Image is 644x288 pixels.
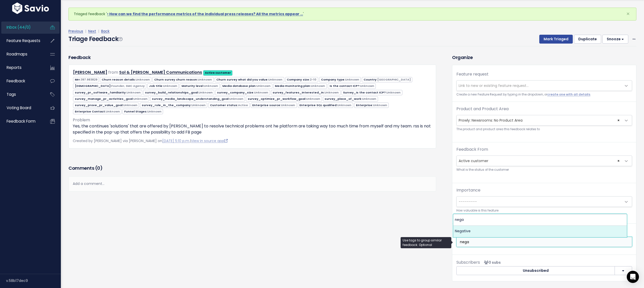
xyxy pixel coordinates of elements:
[180,83,220,89] span: Maturity level:
[73,138,228,143] span: Created by [PERSON_NAME] via [PERSON_NAME] on |
[456,115,632,126] span: Prowly: Newsrooms: No Product Area
[354,103,389,108] span: Enterprise:
[191,103,206,107] span: Unknown
[386,90,401,94] span: Unknown
[208,103,249,108] span: Customer status:
[459,83,529,88] span: Link to new or existing feature request...
[97,165,100,171] span: 0
[127,90,141,94] span: Unknown
[204,84,218,88] span: Unknown
[458,239,631,245] input: Add Tags...
[621,8,635,20] button: Close
[6,274,61,287] div: v.58b17dec9
[373,103,387,107] span: Unknown
[1,75,42,87] a: Feedback
[88,29,96,34] a: Next
[456,156,632,166] span: Active customer
[456,266,615,275] button: Unsubscribed
[205,71,231,75] strong: Active customer
[111,84,145,88] span: Founder, SMC Agency
[147,83,179,89] span: Job title:
[97,29,100,34] span: |
[1,116,42,127] a: Feedback form
[198,78,212,82] span: Unknown
[73,123,432,135] p: Yes, the continues 'solutions' that are offered by [PERSON_NAME] to resolve technical problems on...
[325,90,339,94] span: Unknown
[7,25,31,30] span: Inbox (44/0)
[143,90,214,95] span: survey_build_relationships_goal:
[221,83,272,89] span: Media database plan:
[215,77,284,82] span: Churn survey what did you value:
[539,35,573,44] button: Mark Triaged
[1,48,42,60] a: Roadmaps
[328,83,376,89] span: Is the contact ICP?:
[73,83,146,89] span: [DEMOGRAPHIC_DATA]:
[256,84,271,88] span: Unknown
[456,127,632,132] small: The product and product area this feedback relates to
[254,90,268,94] span: Unknown
[133,97,148,101] span: Unknown
[106,109,120,113] span: Unknown
[73,103,139,108] span: survey_prove_pr_value_goal:
[456,71,489,77] label: Feature request
[602,35,628,44] button: Snooze
[81,78,97,82] span: 397.983829
[73,69,107,75] a: [PERSON_NAME]
[7,51,27,57] span: Roadmaps
[100,77,151,82] span: Churn reason details:
[122,109,163,114] span: Funnel Stages:
[627,271,639,283] div: Open Intercom Messenger
[377,78,411,82] span: [GEOGRAPHIC_DATA]
[306,97,320,101] span: Unknown
[238,103,248,107] span: Active
[7,105,31,110] span: Voting Board
[617,156,620,166] span: ×
[73,109,121,114] span: Enterprise Contact:
[456,187,480,193] label: Importance
[163,84,177,88] span: Unknown
[7,92,16,97] span: Tags
[152,77,213,82] span: Churn survey churn reason:
[7,65,22,70] span: Reports
[482,260,501,265] span: <p><strong>Subscribers</strong><br><br> No subscribers yet<br> </p>
[73,96,149,102] span: survey_manage_pr_activities_goal:
[1,102,42,114] a: Voting Board
[298,103,353,108] span: Enterprise SQL qualified:
[342,90,402,95] span: Survey_Is the contact ICP?:
[457,156,622,166] span: Active customer
[68,54,91,61] h3: Feedback
[574,35,601,44] button: Duplicate
[345,78,359,82] span: Unknown
[119,69,202,75] a: Sol & [PERSON_NAME] Communications
[11,3,50,14] img: logo-white.9d6f32f41409.svg
[626,10,630,18] span: ×
[7,38,40,43] span: Feature Requests
[73,90,142,95] span: survey_pr_software_familiarity:
[199,90,213,94] span: Unknown
[123,103,137,107] span: Unknown
[191,138,228,143] a: View in source app
[617,115,620,125] span: ×
[360,84,374,88] span: Unknown
[281,103,295,107] span: Unknown
[456,106,509,112] label: Product and Product Area
[7,78,25,84] span: Feedback
[68,29,83,34] a: Previous
[68,8,636,21] div: Triaged feedback ' '
[73,77,99,82] span: Mrr:
[455,217,464,222] span: nega
[147,109,162,113] span: Unknown
[140,103,207,108] span: survey_role_in_the_company:
[319,77,361,82] span: Company type:
[1,22,42,33] a: Inbox (44/0)
[310,78,316,82] span: 2-10
[337,103,351,107] span: Unknown
[101,29,110,34] a: Back
[323,96,378,102] span: survey_place_of_work:
[455,229,471,234] span: Negative
[251,103,297,108] span: Enterprise source:
[84,29,87,34] span: |
[107,11,303,16] a: • How can we find the performance metrics of the individual press releases? All the metrics appear …
[7,119,35,124] span: Feedback form
[229,97,243,101] span: Unknown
